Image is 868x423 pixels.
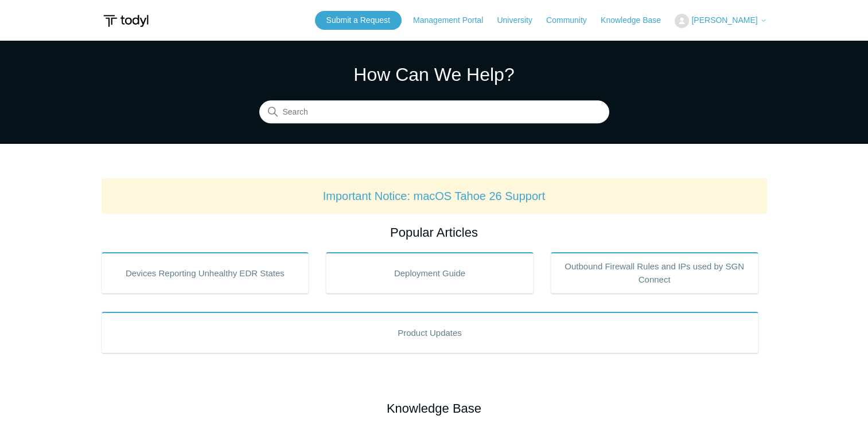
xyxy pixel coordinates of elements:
a: Knowledge Base [601,14,672,26]
a: Important Notice: macOS Tahoe 26 Support [323,190,546,202]
a: Devices Reporting Unhealthy EDR States [102,252,309,293]
a: Management Portal [413,14,495,26]
h1: How Can We Help? [259,61,609,88]
h2: Popular Articles [102,223,767,242]
a: Outbound Firewall Rules and IPs used by SGN Connect [551,252,758,293]
a: Submit a Request [315,11,402,30]
img: Todyl Support Center Help Center home page [102,10,150,32]
button: [PERSON_NAME] [675,14,766,28]
h2: Knowledge Base [102,399,767,418]
span: [PERSON_NAME] [691,15,757,25]
input: Search [259,101,609,124]
a: Deployment Guide [326,252,534,293]
a: Product Updates [102,312,758,353]
a: Community [546,14,598,26]
a: University [497,14,543,26]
